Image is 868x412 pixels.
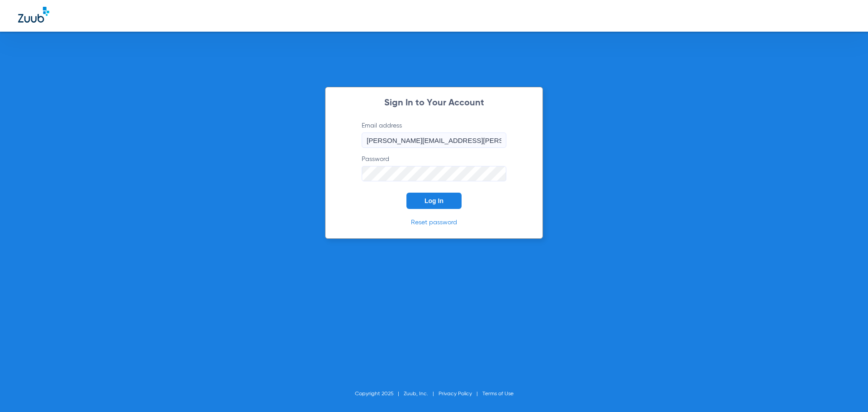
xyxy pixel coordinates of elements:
h2: Sign In to Your Account [348,99,520,108]
img: Zuub Logo [18,7,49,23]
input: Email address [362,133,506,148]
a: Reset password [411,219,457,226]
span: Log In [425,197,443,204]
li: Zuub, Inc. [404,389,439,398]
input: Password [362,166,506,181]
a: Privacy Policy [439,391,472,397]
a: Terms of Use [482,391,514,397]
label: Email address [362,121,506,148]
li: Copyright 2025 [355,389,404,398]
label: Password [362,155,506,181]
iframe: Chat Widget [823,369,868,412]
button: Log In [406,193,462,209]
